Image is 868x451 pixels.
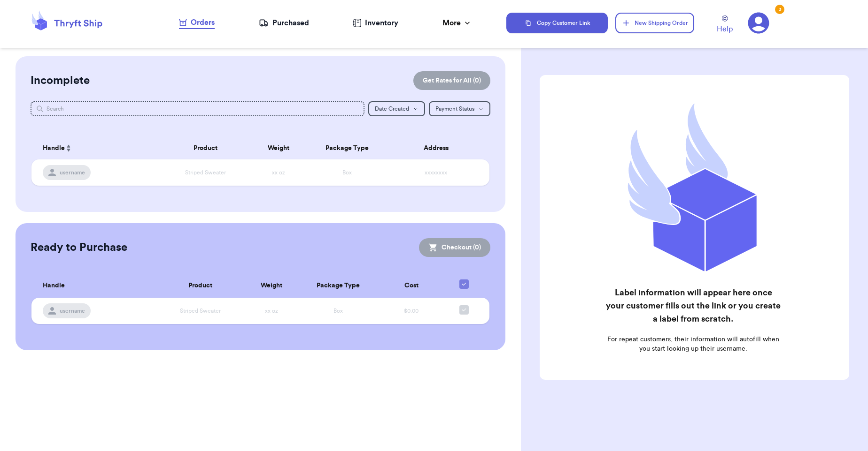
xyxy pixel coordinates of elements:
[259,17,309,29] a: Purchased
[425,170,447,175] span: xxxxxxxx
[43,281,65,291] span: Handle
[506,13,608,33] button: Copy Customer Link
[179,17,215,28] div: Orders
[342,170,352,175] span: Box
[375,106,409,112] span: Date Created
[605,335,781,353] p: For repeat customers, their information will autofill when you start looking up their username.
[156,274,245,298] th: Product
[717,15,733,35] a: Help
[306,137,388,159] th: Package Type
[65,143,72,154] button: Sort ascending
[429,101,490,116] button: Payment Status
[251,137,306,159] th: Weight
[31,73,90,88] h2: Incomplete
[160,137,251,159] th: Product
[31,101,364,116] input: Search
[60,307,85,315] span: username
[265,308,278,314] span: xx oz
[272,170,285,175] span: xx oz
[615,13,694,33] button: New Shipping Order
[717,23,733,35] span: Help
[388,137,489,159] th: Address
[353,17,398,29] a: Inventory
[298,274,378,298] th: Package Type
[368,101,425,116] button: Date Created
[442,17,472,29] div: More
[419,238,490,257] button: Checkout (0)
[404,308,418,314] span: $0.00
[179,17,215,29] a: Orders
[185,170,226,175] span: Striped Sweater
[435,106,474,112] span: Payment Status
[60,169,85,176] span: username
[43,143,65,153] span: Handle
[748,12,769,34] a: 3
[413,71,490,90] button: Get Rates for All (0)
[333,308,343,314] span: Box
[180,308,221,314] span: Striped Sweater
[245,274,298,298] th: Weight
[378,274,445,298] th: Cost
[31,240,127,255] h2: Ready to Purchase
[775,5,784,14] div: 3
[605,286,781,325] h2: Label information will appear here once your customer fills out the link or you create a label fr...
